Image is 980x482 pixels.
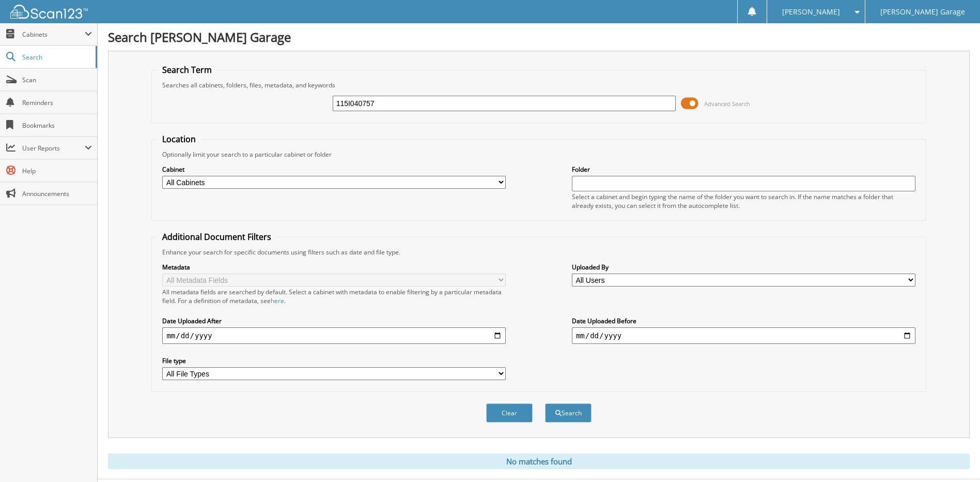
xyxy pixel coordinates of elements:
[162,327,506,344] input: start
[10,5,88,19] img: scan123-logo-white.svg
[572,165,915,174] label: Folder
[572,263,915,272] label: Uploaded By
[157,150,920,159] div: Optionally limit your search to a particular cabinet or folder
[572,317,915,325] label: Date Uploaded Before
[162,165,506,174] label: Cabinet
[572,327,915,344] input: end
[157,64,217,76] legend: Search Term
[572,192,915,210] div: Select a cabinet and begin typing the name of the folder you want to search in. If the name match...
[108,454,970,469] div: No matches found
[22,189,92,198] span: Announcements
[880,9,965,15] span: [PERSON_NAME] Garage
[22,30,85,39] span: Cabinets
[22,144,85,153] span: User Reports
[157,231,276,243] legend: Additional Document Filters
[22,53,90,62] span: Search
[162,317,506,325] label: Date Uploaded After
[157,248,920,257] div: Enhance your search for specific documents using filters such as date and file type.
[271,296,284,305] a: here
[162,288,506,305] div: All metadata fields are searched by default. Select a cabinet with metadata to enable filtering b...
[486,403,533,423] button: Clear
[782,9,840,15] span: [PERSON_NAME]
[22,167,92,175] span: Help
[22,76,92,84] span: Scan
[545,403,592,423] button: Search
[22,121,92,130] span: Bookmarks
[108,28,970,46] h1: Search [PERSON_NAME] Garage
[162,263,506,272] label: Metadata
[157,81,920,89] div: Searches all cabinets, folders, files, metadata, and keywords
[162,356,506,365] label: File type
[704,100,750,108] span: Advanced Search
[157,133,201,145] legend: Location
[22,98,92,107] span: Reminders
